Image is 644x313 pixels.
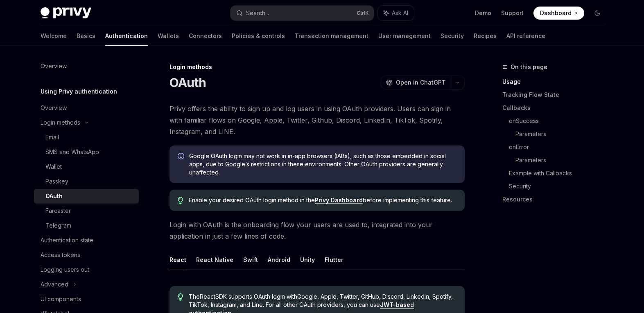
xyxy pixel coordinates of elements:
h1: OAuth [169,75,206,90]
span: Dashboard [540,9,572,17]
h5: Using Privy authentication [41,87,117,96]
div: UI components [41,294,81,304]
div: Logging users out [41,265,89,275]
button: Flutter [325,250,343,269]
button: Toggle dark mode [591,7,604,20]
div: Farcaster [45,206,71,216]
a: Email [34,130,139,145]
button: Android [268,250,290,269]
a: onError [509,141,610,154]
div: Authentication state [41,235,93,245]
button: Swift [243,250,258,269]
svg: Info [178,153,186,161]
div: Search... [246,8,269,18]
a: Access tokens [34,248,139,262]
svg: Tip [178,293,183,301]
a: Policies & controls [232,26,285,46]
span: Enable your desired OAuth login method in the before implementing this feature. [189,196,456,204]
a: onSuccess [509,114,610,127]
a: Example with Callbacks [509,167,610,180]
button: React [169,250,186,269]
div: Access tokens [41,250,80,260]
svg: Tip [178,197,183,204]
a: Farcaster [34,203,139,218]
a: Wallet [34,159,139,174]
div: Wallet [45,162,62,172]
a: UI components [34,292,139,306]
div: Telegram [45,221,71,230]
a: OAuth [34,189,139,203]
div: Passkey [45,177,68,186]
a: Support [501,9,524,17]
span: Google OAuth login may not work in in-app browsers (IABs), such as those embedded in social apps,... [189,152,456,177]
a: Wallets [158,26,179,46]
a: Privy Dashboard [315,197,363,204]
span: Ask AI [392,9,408,17]
div: Advanced [41,279,68,289]
span: Ctrl K [357,10,369,16]
a: Passkey [34,174,139,189]
div: Login methods [169,63,465,71]
a: User management [378,26,431,46]
a: Usage [502,75,610,88]
a: API reference [506,26,545,46]
a: Welcome [41,26,67,46]
span: Privy offers the ability to sign up and log users in using OAuth providers. Users can sign in wit... [169,103,465,137]
a: SMS and WhatsApp [34,145,139,159]
div: OAuth [45,191,63,201]
button: Search...CtrlK [230,6,374,20]
a: Tracking Flow State [502,88,610,101]
a: Demo [475,9,491,17]
span: On this page [511,62,547,72]
button: Open in ChatGPT [381,76,451,89]
span: Open in ChatGPT [396,78,446,87]
a: Authentication state [34,233,139,248]
img: dark logo [41,7,91,19]
a: Telegram [34,218,139,233]
span: Login with OAuth is the onboarding flow your users are used to, integrated into your application ... [169,219,465,242]
div: Overview [41,103,67,113]
a: Resources [502,193,610,206]
a: Connectors [189,26,222,46]
a: Authentication [105,26,148,46]
button: Ask AI [378,6,414,20]
a: Dashboard [533,7,584,20]
a: Recipes [474,26,497,46]
div: SMS and WhatsApp [45,147,99,157]
a: Logging users out [34,262,139,277]
button: Unity [300,250,315,269]
a: Transaction management [295,26,368,46]
div: Email [45,132,59,142]
a: Overview [34,101,139,115]
a: Overview [34,59,139,74]
a: Parameters [515,127,610,141]
a: Callbacks [502,101,610,114]
button: React Native [196,250,233,269]
a: Security [441,26,464,46]
div: Overview [41,61,67,71]
div: Login methods [41,118,80,127]
a: Parameters [515,154,610,167]
a: Basics [77,26,95,46]
a: Security [509,180,610,193]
